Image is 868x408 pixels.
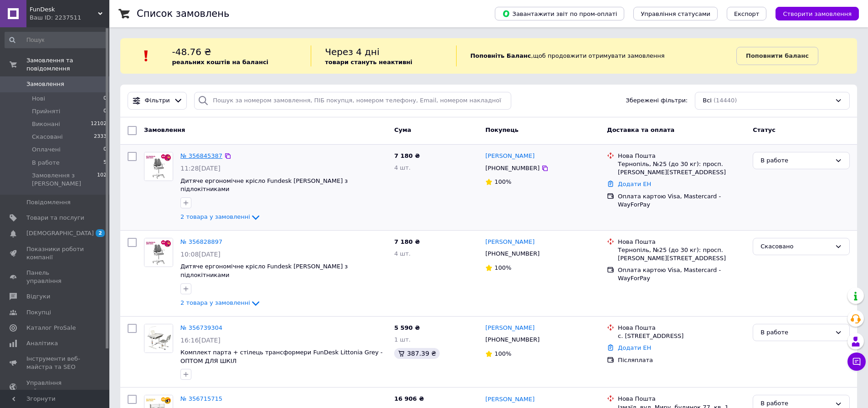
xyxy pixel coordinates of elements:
span: Товари та послуги [26,214,84,222]
img: Фото товару [144,152,173,181]
div: Нова Пошта [618,152,745,160]
div: Нова Пошта [618,324,745,332]
span: 4 шт. [394,250,411,257]
img: Фото товару [144,324,173,353]
a: Фото товару [144,238,173,267]
input: Пошук за номером замовлення, ПІБ покупця, номером телефону, Email, номером накладної [194,92,511,110]
div: Нова Пошта [618,238,745,246]
a: 2 товара у замовленні [180,213,261,220]
span: 16 906 ₴ [394,395,424,402]
a: № 356845387 [180,152,222,159]
span: 2 товара у замовленні [180,213,250,220]
button: Завантажити звіт по пром-оплаті [495,7,624,20]
span: [PHONE_NUMBER] [485,336,539,343]
a: [PERSON_NAME] [485,238,534,247]
span: Виконані [32,120,60,128]
b: Поповніть Баланс [470,52,531,59]
span: 0 [103,146,107,154]
span: Управління статусами [641,10,710,17]
span: 1 шт. [394,336,411,343]
b: товари стануть неактивні [325,59,412,65]
span: Прийняті [32,107,60,116]
img: Фото товару [144,238,173,267]
span: Відгуки [26,292,50,301]
span: Оплачені [32,146,61,154]
span: 100% [494,350,511,357]
span: Статус [753,126,776,133]
span: Панель управління [26,269,84,285]
span: Всі [703,96,712,105]
span: Cума [394,126,411,133]
button: Чат з покупцем [847,353,866,371]
span: Нові [32,95,45,103]
span: Замовлення з [PERSON_NAME] [32,171,97,188]
input: Пошук [5,32,108,48]
div: Тернопіль, №25 (до 30 кг): просп. [PERSON_NAME][STREET_ADDRESS] [618,246,745,262]
a: Дитяче ергономічне крісло Fundesk [PERSON_NAME] з підлокітниками [180,263,348,278]
div: 387.39 ₴ [394,348,440,359]
span: Інструменти веб-майстра та SEO [26,355,84,371]
span: 100% [494,178,511,185]
img: :exclamation: [139,49,153,63]
span: 0 [103,95,107,103]
div: Ваш ID: 2237511 [30,14,109,22]
span: Покупець [485,126,519,133]
span: Замовлення [26,80,64,88]
span: Покупці [26,308,51,317]
button: Експорт [727,7,767,20]
div: Післяплата [618,356,745,364]
span: [DEMOGRAPHIC_DATA] [26,229,94,237]
span: 100% [494,264,511,271]
button: Управління статусами [633,7,718,20]
a: Поповнити баланс [736,47,818,65]
button: Створити замовлення [776,7,859,20]
a: Додати ЕН [618,344,651,351]
span: Завантажити звіт по пром-оплаті [502,10,617,18]
span: 12102 [91,120,107,128]
span: Створити замовлення [783,10,852,17]
span: 2 товара у замовленні [180,299,250,306]
a: Додати ЕН [618,181,651,187]
span: 102 [97,171,107,188]
span: Повідомлення [26,198,71,207]
a: Дитяче ергономічне крісло Fundesk [PERSON_NAME] з підлокітниками [180,177,348,193]
div: В работе [760,156,831,166]
a: [PERSON_NAME] [485,395,534,404]
span: 10:08[DATE] [180,251,221,258]
div: Оплата картою Visa, Mastercard - WayForPay [618,192,745,209]
a: № 356739304 [180,324,222,331]
span: 11:28[DATE] [180,165,221,172]
span: Замовлення та повідомлення [26,56,109,73]
span: 5 590 ₴ [394,324,420,331]
span: 16:16[DATE] [180,337,221,344]
span: 2 [96,229,105,237]
span: [PHONE_NUMBER] [485,165,539,171]
span: 5 [103,159,107,167]
a: [PERSON_NAME] [485,152,534,161]
span: Скасовані [32,133,63,141]
span: Фільтри [145,96,170,105]
div: Скасовано [760,242,831,252]
a: Створити замовлення [766,10,859,17]
div: , щоб продовжити отримувати замовлення [456,45,736,66]
span: 7 180 ₴ [394,152,420,159]
a: Фото товару [144,324,173,353]
span: [PHONE_NUMBER] [485,250,539,257]
span: 4 шт. [394,164,411,171]
span: Через 4 дні [325,46,380,57]
a: Комплект парта + стілець трансформери FunDesk Littonia Grey - ОПТОМ ДЛЯ ШКІЛ [180,349,383,364]
a: № 356828897 [180,238,222,245]
div: с. [STREET_ADDRESS] [618,332,745,340]
a: 2 товара у замовленні [180,299,261,306]
span: 0 [103,107,107,116]
div: Оплата картою Visa, Mastercard - WayForPay [618,266,745,282]
a: № 356715715 [180,395,222,402]
b: реальних коштів на балансі [172,59,269,65]
span: 7 180 ₴ [394,238,420,245]
span: Управління сайтом [26,379,84,395]
div: В работе [760,328,831,337]
span: Каталог ProSale [26,324,76,332]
